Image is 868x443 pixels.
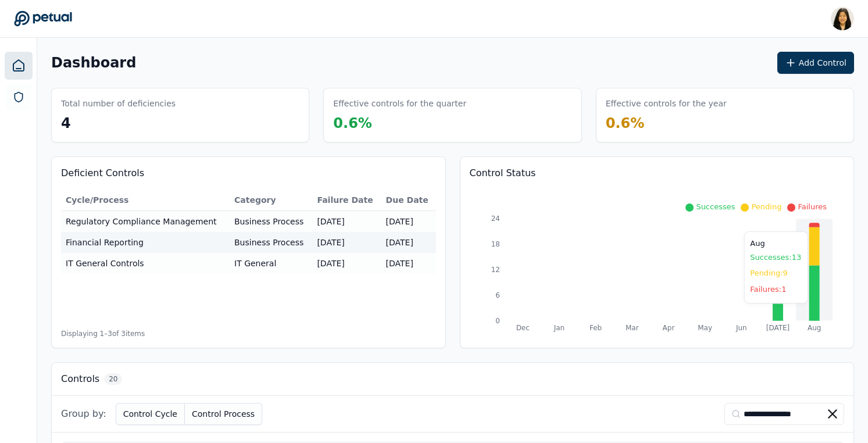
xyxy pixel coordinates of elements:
[495,291,500,299] tspan: 6
[312,190,381,211] th: Failure Date
[312,253,381,274] td: [DATE]
[51,53,136,72] h1: Dashboard
[831,7,854,30] img: Renee Park
[470,166,845,180] h3: Control Status
[491,215,499,223] tspan: 24
[751,202,781,211] span: Pending
[491,266,499,274] tspan: 12
[312,232,381,253] td: [DATE]
[61,190,230,211] th: Cycle/Process
[14,10,72,27] a: Go to Dashboard
[626,324,639,332] tspan: Mar
[230,211,312,233] td: Business Process
[662,324,674,332] tspan: Apr
[516,324,529,332] tspan: Dec
[381,190,436,211] th: Due Date
[735,324,747,332] tspan: Jun
[491,240,499,248] tspan: 18
[495,317,500,325] tspan: 0
[61,329,145,338] span: Displaying 1– 3 of 3 items
[61,115,71,131] span: 4
[61,211,230,233] td: Regulatory Compliance Management
[5,52,33,80] a: Dashboard
[766,324,790,332] tspan: [DATE]
[61,253,230,274] td: IT General Controls
[185,403,262,425] button: Control Process
[61,166,436,180] h3: Deficient Controls
[230,253,312,274] td: IT General
[381,232,436,253] td: [DATE]
[61,98,176,109] h3: Total number of deficiencies
[808,324,821,332] tspan: Aug
[381,253,436,274] td: [DATE]
[590,324,602,332] tspan: Feb
[798,202,827,211] span: Failures
[606,98,727,109] h3: Effective controls for the year
[6,84,31,110] a: SOC
[333,98,466,109] h3: Effective controls for the quarter
[777,52,854,74] button: Add Control
[333,115,372,131] span: 0.6 %
[61,372,99,386] h3: Controls
[61,407,106,421] span: Group by:
[116,403,185,425] button: Control Cycle
[698,324,712,332] tspan: May
[312,211,381,233] td: [DATE]
[61,232,230,253] td: Financial Reporting
[104,373,122,385] span: 20
[553,324,564,332] tspan: Jan
[606,115,645,131] span: 0.6 %
[696,202,735,211] span: Successes
[230,190,312,211] th: Category
[381,211,436,233] td: [DATE]
[230,232,312,253] td: Business Process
